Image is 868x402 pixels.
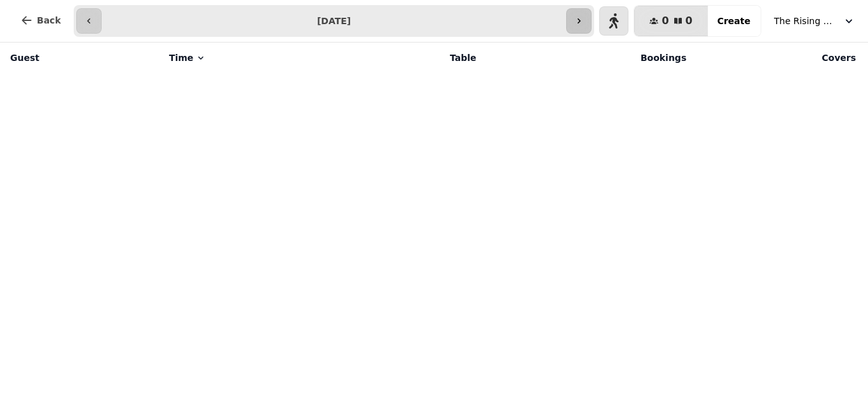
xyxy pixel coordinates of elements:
span: The Rising Sun [774,15,837,27]
span: Create [717,17,750,25]
button: 00 [634,6,707,36]
th: Covers [694,43,864,73]
th: Bookings [484,43,695,73]
button: Create [707,6,761,36]
span: Back [37,16,61,25]
button: Back [10,5,71,36]
span: 0 [661,16,668,26]
button: The Rising Sun [766,10,863,32]
button: Time [169,51,206,64]
th: Table [341,43,484,73]
span: 0 [686,16,693,26]
span: Time [169,51,193,64]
